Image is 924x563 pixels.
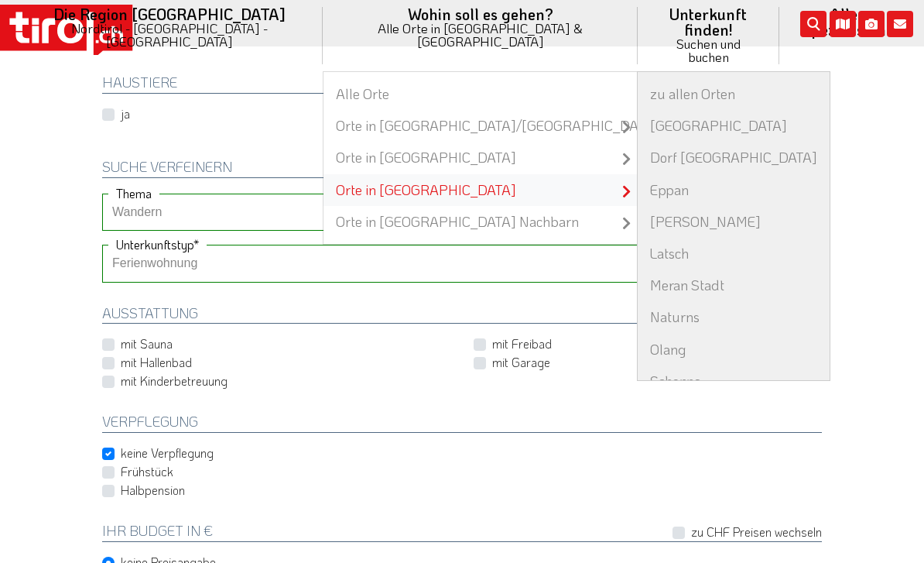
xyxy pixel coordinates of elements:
[102,160,822,178] h2: Suche verfeinern
[121,354,192,371] label: mit Hallenbad
[323,78,637,110] a: Alle Orte
[121,335,173,352] label: mit Sauna
[638,110,830,142] a: [GEOGRAPHIC_DATA]
[323,110,637,142] a: Orte in [GEOGRAPHIC_DATA]/[GEOGRAPHIC_DATA]
[121,105,130,122] label: ja
[492,335,552,352] label: mit Freibad
[887,11,913,37] i: Kontakt
[638,78,830,110] a: zu allen Orten
[102,75,822,94] h2: HAUSTIERE
[638,174,830,206] a: Eppan
[121,482,185,499] label: Halbpension
[34,22,304,48] small: Nordtirol - [GEOGRAPHIC_DATA] - [GEOGRAPHIC_DATA]
[323,174,637,206] a: Orte in [GEOGRAPHIC_DATA]
[121,445,214,462] label: keine Verpflegung
[858,11,885,37] i: Fotogalerie
[121,372,228,390] label: mit Kinderbetreuung
[638,238,830,269] a: Latsch
[638,206,830,238] a: [PERSON_NAME]
[830,11,856,37] i: Karte öffnen
[638,269,830,301] a: Meran Stadt
[492,354,550,371] label: mit Garage
[638,334,830,366] a: Olang
[121,463,173,480] label: Frühstück
[638,301,830,333] a: Naturns
[102,306,822,324] h2: Ausstattung
[341,22,619,48] small: Alle Orte in [GEOGRAPHIC_DATA] & [GEOGRAPHIC_DATA]
[323,206,637,238] a: Orte in [GEOGRAPHIC_DATA] Nachbarn
[323,142,637,173] a: Orte in [GEOGRAPHIC_DATA]
[691,524,822,541] label: zu CHF Preisen wechseln
[638,366,830,397] a: Schenna
[638,142,830,173] a: Dorf [GEOGRAPHIC_DATA]
[656,37,761,64] small: Suchen und buchen
[102,414,822,433] h2: Verpflegung
[102,524,822,542] h2: Ihr Budget in €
